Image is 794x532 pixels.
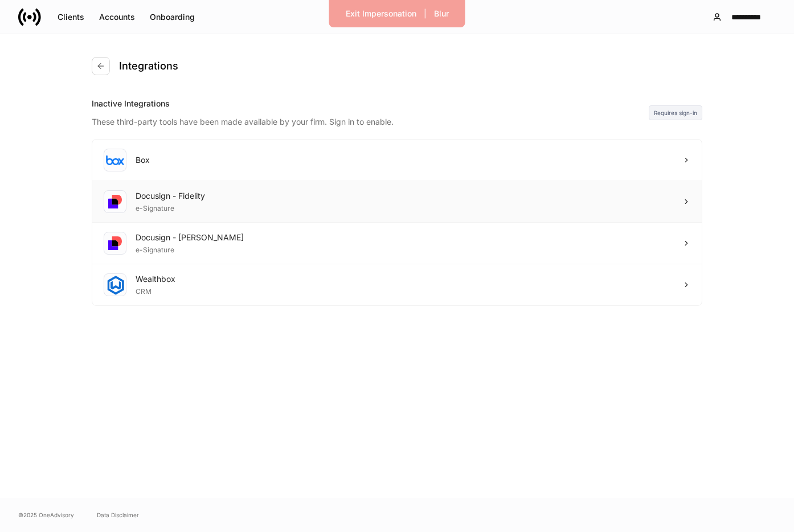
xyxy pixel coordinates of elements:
[649,105,702,120] div: Requires sign-in
[427,5,456,23] button: Blur
[136,232,244,243] div: Docusign - [PERSON_NAME]
[142,8,202,26] button: Onboarding
[346,8,416,19] div: Exit Impersonation
[92,98,649,109] div: Inactive Integrations
[119,59,178,73] h4: Integrations
[136,273,175,285] div: Wealthbox
[106,155,124,165] img: oYqM9ojoZLfzCHUefNbBcWHcyDPbQKagtYciMC8pFl3iZXy3dU33Uwy+706y+0q2uJ1ghNQf2OIHrSh50tUd9HaB5oMc62p0G...
[136,202,205,213] div: e-Signature
[18,510,74,519] span: © 2025 OneAdvisory
[58,11,84,23] div: Clients
[99,11,135,23] div: Accounts
[92,8,142,26] button: Accounts
[434,8,449,19] div: Blur
[50,8,92,26] button: Clients
[97,510,139,519] a: Data Disclaimer
[136,190,205,202] div: Docusign - Fidelity
[150,11,195,23] div: Onboarding
[338,5,424,23] button: Exit Impersonation
[136,243,244,255] div: e-Signature
[92,109,649,128] div: These third-party tools have been made available by your firm. Sign in to enable.
[136,285,175,296] div: CRM
[136,154,150,166] div: Box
